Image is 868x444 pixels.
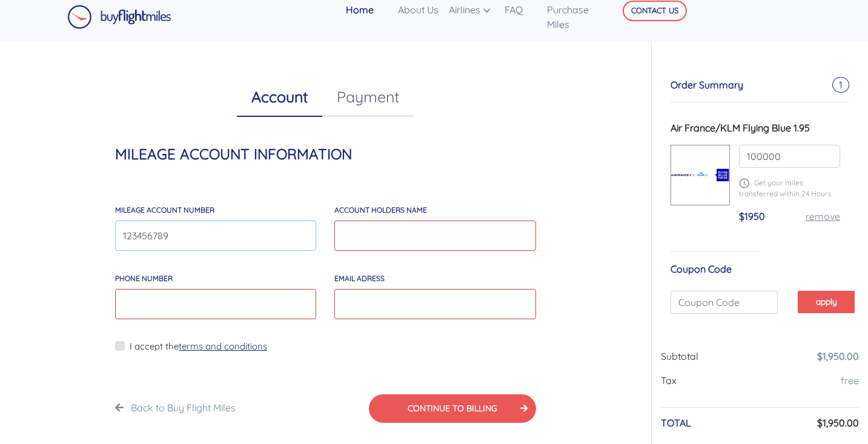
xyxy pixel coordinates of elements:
[661,374,677,386] span: Tax
[369,394,536,423] button: CONTINUE TO BILLING
[237,78,322,117] a: Account
[671,122,810,134] span: Air France/KLM Flying Blue 1.95
[179,340,267,352] a: terms and conditions
[671,162,729,188] img: Air-France-KLM-Flying-Blue.png
[623,1,687,21] button: CONTACT US
[115,205,214,216] label: MILEAGE account number
[841,374,859,386] a: free
[817,350,859,362] a: $1,950.00
[334,205,427,216] label: account holders NAME
[832,77,849,93] span: 1
[115,273,173,284] label: Phone Number
[661,350,698,362] span: Subtotal
[798,291,855,313] button: apply
[739,178,749,188] img: schedule.png
[130,340,267,354] label: I accept the
[67,5,171,29] img: Buy Flight Miles Logo
[671,79,743,91] span: Order Summary
[671,291,778,314] input: Coupon Code
[671,263,732,275] span: Coupon Code
[817,417,859,429] h6: $1,950.00
[322,78,414,116] a: Payment
[806,210,840,222] a: remove
[739,210,765,222] span: $1950
[334,273,385,284] label: email adress
[661,417,691,429] h6: TOTAL
[739,177,840,199] p: Get your miles transferred within 24 Hours
[131,402,236,414] a: Back to Buy Flight Miles
[115,145,536,163] h4: MILEAGE ACCOUNT INFORMATION
[67,2,171,32] a: Buy Flight Miles Logo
